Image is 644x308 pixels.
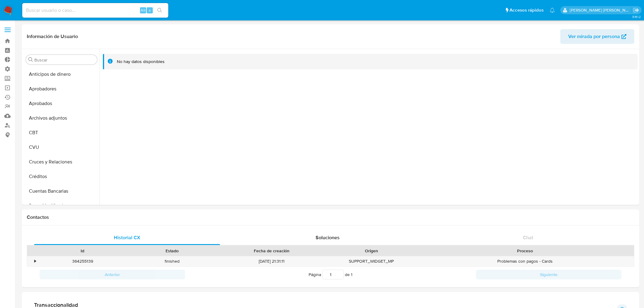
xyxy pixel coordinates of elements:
[331,248,412,254] div: Origen
[509,7,544,13] span: Accesos rápidos
[476,270,621,279] button: Siguiente
[40,270,185,279] button: Anterior
[23,96,100,111] button: Aprobados
[22,6,168,14] input: Buscar usuario o caso...
[23,198,100,213] button: Datos Modificados
[23,67,100,82] button: Anticipos de dinero
[523,234,533,241] span: Chat
[34,258,36,264] div: •
[560,29,634,44] button: Ver mirada por persona
[23,169,100,184] button: Créditos
[114,234,140,241] span: Historial CX
[149,7,151,13] span: s
[327,256,416,266] div: SUPPORT_WIDGET_MP
[131,248,212,254] div: Estado
[23,125,100,140] button: CBT
[309,270,352,279] span: Página de
[550,8,555,13] a: Notificaciones
[38,256,127,266] div: 364255139
[23,140,100,155] button: CVU
[127,256,217,266] div: finished
[568,29,620,44] span: Ver mirada por persona
[27,214,634,220] h1: Contactos
[153,6,166,15] button: search-icon
[141,7,145,13] span: Alt
[42,248,123,254] div: Id
[23,111,100,125] button: Archivos adjuntos
[570,7,631,13] p: mercedes.medrano@mercadolibre.com
[351,271,352,278] span: 1
[23,184,100,198] button: Cuentas Bancarias
[420,248,630,254] div: Proceso
[316,234,340,241] span: Soluciones
[23,155,100,169] button: Cruces y Relaciones
[217,256,327,266] div: [DATE] 21:31:11
[221,248,322,254] div: Fecha de creación
[633,7,639,13] a: Salir
[27,33,78,40] h1: Información de Usuario
[34,57,95,63] input: Buscar
[416,256,634,266] div: Problemas con pagos - Cards
[23,82,100,96] button: Aprobadores
[28,57,33,62] button: Buscar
